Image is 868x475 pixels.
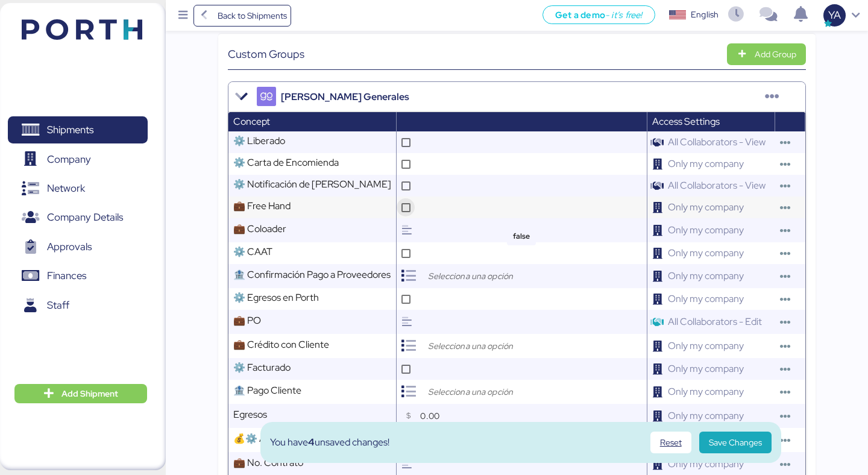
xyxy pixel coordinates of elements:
a: Network [8,175,148,203]
span: unsaved changes! [315,436,389,448]
a: Shipments [8,116,148,144]
span: ⚙️ Egresos en Porth [233,291,319,304]
span: YA [828,7,841,23]
span: Approvals [47,238,92,256]
span: Access Settings [652,115,720,128]
span: 💼 Crédito con Cliente [233,338,329,351]
span: 💼 Free Hand [233,200,291,212]
span: Only my company [663,453,749,475]
span: 🏦 Pago Cliente [233,384,301,397]
span: ⚙️ Carta de Encomienda [233,156,339,169]
div: English [691,8,719,21]
span: 💼 No. Contrato [233,456,303,469]
a: Company [8,145,148,173]
a: Finances [8,262,148,290]
span: Only my company [663,265,749,287]
span: Only my company [663,219,749,241]
input: Selecciona una opción [426,269,552,283]
span: ⚙️ Liberado [233,134,285,147]
span: ⚙️ Facturado [233,361,291,374]
span: ⚙️ CAAT [233,245,272,258]
span: Concept [233,115,270,128]
button: Reset [650,432,691,453]
button: Save Changes [699,432,772,453]
input: $ [420,404,646,428]
span: You have [270,436,308,448]
div: Add Group [755,47,796,61]
span: 💼 PO [233,314,261,327]
span: Only my company [663,357,749,380]
span: ⚙️ Notificación de [PERSON_NAME] [233,178,391,190]
span: Only my company [663,335,749,357]
a: Back to Shipments [193,5,292,27]
span: Only my company [663,404,749,427]
span: Only my company [663,196,749,218]
a: Staff [8,292,148,319]
span: Staff [47,297,69,314]
input: Selecciona una opción [426,339,552,353]
span: Only my company [663,153,749,175]
button: Add Shipment [14,384,147,403]
span: Custom Groups [228,46,304,62]
span: Company [47,151,91,168]
a: Approvals [8,233,148,261]
button: Menu [173,5,193,26]
input: Selecciona una opción [426,385,552,399]
a: Company Details [8,204,148,231]
span: Finances [47,267,86,285]
span: Shipments [47,121,93,139]
button: $ [401,406,415,427]
span: 4 [308,436,315,448]
span: Network [47,180,85,197]
span: All Collaborators - View [663,131,770,153]
span: All Collaborators - Edit [663,310,767,333]
span: Only my company [663,288,749,310]
span: [PERSON_NAME] Generales [281,90,409,104]
span: Company Details [47,209,123,226]
span: $ [406,409,410,423]
span: All Collaborators - View [663,174,770,197]
span: Add Shipment [61,386,118,401]
span: Only my company [663,242,749,264]
span: Save Changes [709,435,762,450]
span: Reset [660,435,682,450]
button: Add Group [727,43,806,65]
span: Back to Shipments [218,8,287,23]
span: 💼 Coloader [233,222,286,235]
span: Egresos [233,408,267,421]
span: 🏦 Confirmación Pago a Proveedores [233,268,391,281]
span: 💰⚙️ Agente Aduanal y Patente [233,432,370,445]
span: Only my company [663,380,749,403]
